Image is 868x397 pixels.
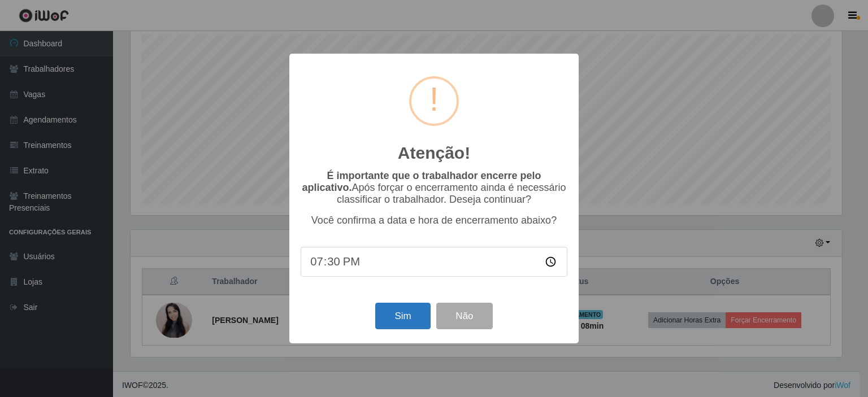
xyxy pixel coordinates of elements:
[436,303,492,329] button: Não
[398,143,470,163] h2: Atenção!
[302,170,541,193] b: É importante que o trabalhador encerre pelo aplicativo.
[375,303,430,329] button: Sim
[301,170,567,206] p: Após forçar o encerramento ainda é necessário classificar o trabalhador. Deseja continuar?
[301,215,567,226] p: Você confirma a data e hora de encerramento abaixo?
